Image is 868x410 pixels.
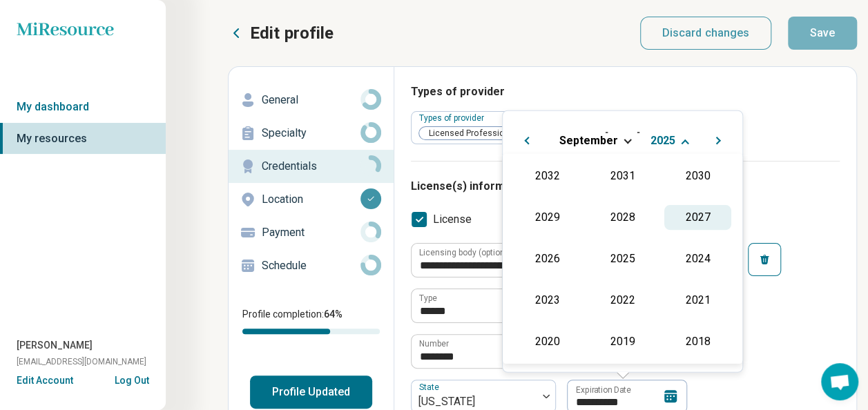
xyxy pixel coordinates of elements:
[664,246,731,271] div: 2024
[17,338,93,353] span: [PERSON_NAME]
[262,92,360,108] p: General
[419,113,487,123] label: Types of provider
[17,373,73,388] button: Edit Account
[514,204,581,229] div: 2029
[229,299,394,342] div: Profile completion:
[589,329,656,353] div: 2019
[411,84,840,100] h3: Types of provider
[242,329,380,334] div: Profile completion
[419,382,442,391] label: State
[514,128,731,148] h2: [DATE]
[709,128,731,150] button: Next Month
[514,246,581,271] div: 2026
[589,287,656,312] div: 2022
[419,340,449,348] label: Number
[262,191,360,208] p: Location
[262,224,360,241] p: Payment
[589,204,656,229] div: 2028
[589,246,656,271] div: 2025
[411,178,840,195] h3: License(s) information
[821,363,858,400] div: Open chat
[324,309,343,320] span: 64 %
[664,163,731,188] div: 2030
[514,287,581,312] div: 2023
[250,375,372,409] button: Profile Updated
[433,211,472,228] span: License
[115,373,149,384] button: Log Out
[502,110,743,373] div: Choose Date
[514,128,536,150] button: Previous Month
[229,249,394,282] a: Schedule
[229,117,394,150] a: Specialty
[412,289,699,322] input: credential.licenses.0.name
[262,257,360,274] p: Schedule
[229,150,394,183] a: Credentials
[229,216,394,249] a: Payment
[419,127,621,140] span: Licensed Professional Clinical Counselor (LPCC)
[262,125,360,141] p: Specialty
[419,248,514,257] label: Licensing body (optional)
[664,204,731,229] div: 2027
[514,163,581,188] div: 2032
[229,84,394,117] a: General
[250,22,334,44] p: Edit profile
[514,329,581,353] div: 2020
[640,17,772,50] button: Discard changes
[419,294,437,302] label: Type
[559,133,618,146] span: September
[664,287,731,312] div: 2021
[788,17,857,50] button: Save
[262,158,360,175] p: Credentials
[664,329,731,353] div: 2018
[228,22,334,44] button: Edit profile
[650,133,675,146] span: 2025
[17,355,146,368] span: [EMAIL_ADDRESS][DOMAIN_NAME]
[589,163,656,188] div: 2031
[229,183,394,216] a: Location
